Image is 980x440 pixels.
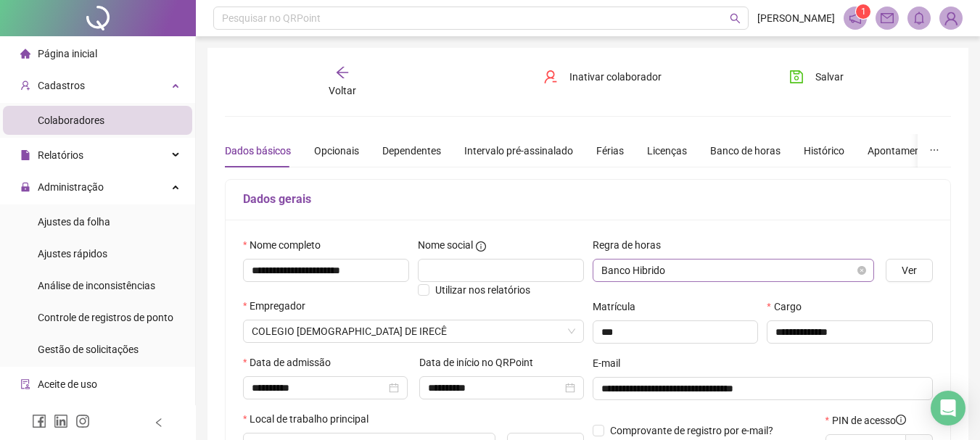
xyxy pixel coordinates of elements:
[243,354,340,370] label: Data de admissão
[861,7,866,17] span: 1
[419,354,543,370] label: Data de início no QRPoint
[856,4,870,19] sup: 1
[832,412,906,428] span: PIN de acesso
[38,312,173,323] span: Controle de registros de ponto
[38,48,97,59] span: Página inicial
[857,266,866,275] span: close-circle
[38,344,139,355] span: Gestão de solicitações
[243,191,933,208] h5: Dados gerais
[647,143,687,159] div: Licenças
[38,216,110,228] span: Ajustes da folha
[252,320,575,342] span: INSTITUICAO ADVENTISTA NORDESTE BRASILEIRA DE EDUCACAO E ASSISTENCIA SOCIAL
[593,355,630,371] label: E-mail
[815,69,844,85] span: Salvar
[38,248,107,260] span: Ajustes rápidos
[886,259,933,282] button: Ver
[243,298,315,314] label: Empregador
[610,425,773,436] span: Comprovante de registro por e-mail?
[913,12,926,25] span: bell
[710,143,781,159] div: Banco de horas
[476,241,486,252] span: info-circle
[902,262,917,278] span: Ver
[593,237,670,253] label: Regra de horas
[243,237,330,253] label: Nome completo
[804,143,844,159] div: Histórico
[225,143,291,159] div: Dados básicos
[940,7,962,29] img: 88383
[335,65,350,80] span: arrow-left
[20,182,30,192] span: lock
[38,181,104,193] span: Administração
[601,260,866,281] span: Banco Hibrido
[38,378,97,390] span: Aceite de uso
[929,145,939,155] span: ellipsis
[435,284,530,296] span: Utilizar nos relatórios
[757,10,835,26] span: [PERSON_NAME]
[896,415,906,425] span: info-circle
[868,143,935,159] div: Apontamentos
[38,280,155,291] span: Análise de inconsistências
[154,418,164,428] span: left
[918,134,951,167] button: ellipsis
[730,13,741,24] span: search
[543,70,558,84] span: user-delete
[32,414,46,428] span: facebook
[75,414,90,428] span: instagram
[243,411,378,427] label: Local de trabalho principal
[418,237,473,253] span: Nome social
[382,143,441,159] div: Dependentes
[778,65,855,88] button: Salvar
[20,49,30,59] span: home
[464,143,573,159] div: Intervalo pré-assinalado
[849,12,862,25] span: notification
[54,414,68,428] span: linkedin
[593,299,645,315] label: Matrícula
[881,12,894,25] span: mail
[38,149,83,161] span: Relatórios
[20,150,30,160] span: file
[38,80,85,91] span: Cadastros
[569,69,662,85] span: Inativar colaborador
[20,379,30,389] span: audit
[789,70,804,84] span: save
[329,85,356,96] span: Voltar
[20,80,30,91] span: user-add
[532,65,672,88] button: Inativar colaborador
[38,115,104,126] span: Colaboradores
[314,143,359,159] div: Opcionais
[931,391,965,426] div: Open Intercom Messenger
[767,299,810,315] label: Cargo
[596,143,624,159] div: Férias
